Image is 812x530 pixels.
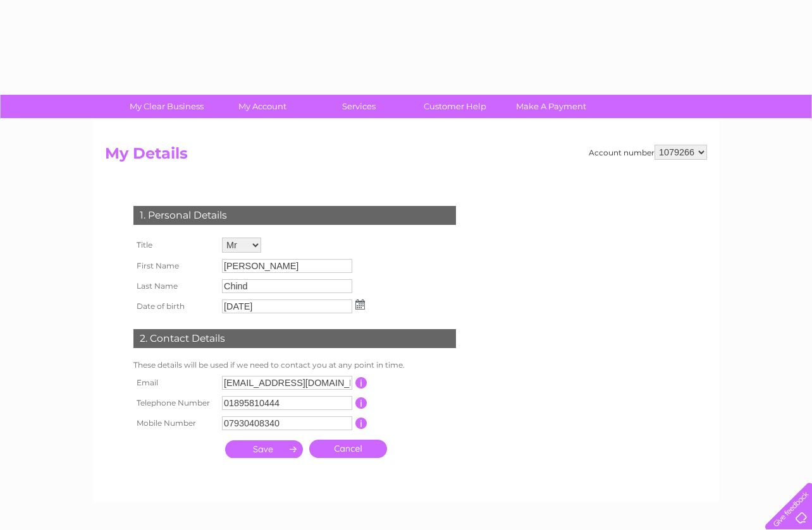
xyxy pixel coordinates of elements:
th: Mobile Number [130,413,219,433]
th: Last Name [130,276,219,296]
input: Information [355,377,367,388]
input: Submit [225,440,303,458]
img: ... [355,299,365,310]
a: My Account [211,95,315,118]
th: Email [130,373,219,393]
h2: My Details [105,145,707,169]
a: Cancel [309,440,387,458]
th: Telephone Number [130,393,219,413]
input: Information [355,397,367,409]
a: Make A Payment [499,95,603,118]
th: Title [130,234,219,256]
div: 1. Personal Details [133,206,456,225]
th: Date of birth [130,296,219,316]
a: Customer Help [403,95,507,118]
div: Account number [589,145,707,160]
a: My Clear Business [114,95,219,118]
a: Services [307,95,411,118]
input: Information [355,418,367,429]
div: 2. Contact Details [133,329,456,348]
td: These details will be used if we need to contact you at any point in time. [130,358,459,373]
th: First Name [130,256,219,276]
